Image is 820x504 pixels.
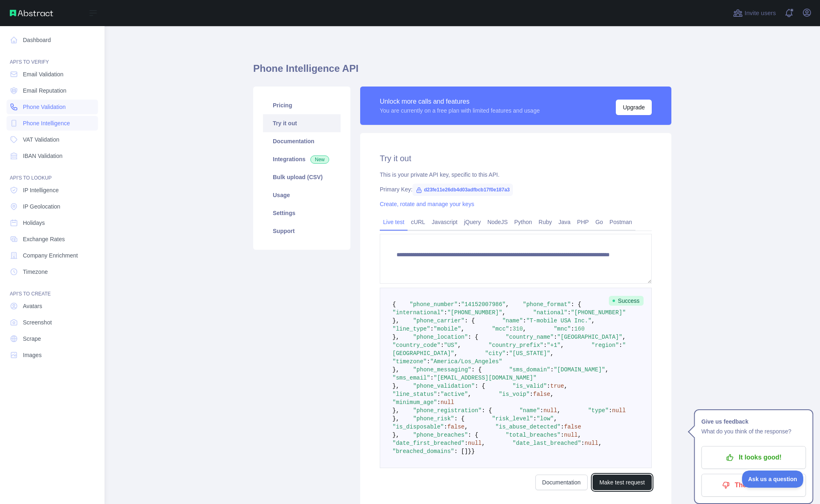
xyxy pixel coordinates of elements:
[578,432,581,438] span: ,
[593,475,652,490] button: Make test request
[475,383,485,389] span: : {
[547,342,561,349] span: "+1"
[557,334,622,340] span: "[GEOGRAPHIC_DATA]"
[392,301,396,308] span: {
[444,424,447,430] span: :
[619,342,622,349] span: :
[464,440,468,446] span: :
[550,391,554,397] span: ,
[526,317,592,324] span: "T-mobile USA Inc."
[591,342,619,349] span: "region"
[7,348,98,362] a: Images
[544,407,557,414] span: null
[481,407,492,414] span: : {
[540,407,543,414] span: :
[413,415,454,422] span: "phone_risk"
[430,326,433,332] span: :
[7,199,98,214] a: IP Geolocation
[535,215,555,229] a: Ruby
[585,440,599,446] span: null
[413,432,468,438] span: "phone_breaches"
[392,407,399,414] span: },
[7,67,98,82] a: Email Validation
[430,375,433,381] span: :
[533,309,567,316] span: "national"
[263,168,341,186] a: Bulk upload (CSV)
[413,334,468,340] span: "phone_location"
[616,100,652,115] button: Upgrade
[492,326,509,332] span: "mcc"
[392,358,427,365] span: "timezone"
[392,366,399,373] span: },
[523,301,571,308] span: "phone_format"
[380,153,652,164] h2: Try it out
[458,342,461,349] span: ,
[23,119,70,127] span: Phone Intelligence
[392,317,399,324] span: },
[392,326,430,332] span: "line_type"
[495,424,561,430] span: "is_abuse_detected"
[731,7,778,20] button: Invite users
[392,415,399,422] span: },
[509,350,550,357] span: "[US_STATE]"
[7,215,98,230] a: Holidays
[380,201,474,207] a: Create, rotate and manage your keys
[380,107,540,115] div: You are currently on a free plan with limited features and usage
[437,391,440,397] span: :
[23,219,45,227] span: Holidays
[263,150,341,168] a: Integrations New
[574,215,592,229] a: PHP
[609,296,644,306] span: Success
[7,132,98,147] a: VAT Validation
[561,342,564,349] span: ,
[461,301,506,308] span: "14152007986"
[554,415,557,422] span: ,
[464,317,475,324] span: : {
[555,215,574,229] a: Java
[502,309,506,316] span: ,
[380,185,652,193] div: Primary Key:
[742,471,804,488] iframe: Toggle Customer Support
[499,391,530,397] span: "is_voip"
[23,318,52,326] span: Screenshot
[550,350,554,357] span: ,
[509,366,550,373] span: "sms_domain"
[509,326,512,332] span: :
[23,335,41,343] span: Scrape
[571,301,581,308] span: : {
[413,407,481,414] span: "phone_registration"
[506,432,560,438] span: "total_breaches"
[461,326,464,332] span: ,
[392,334,399,340] span: },
[7,116,98,131] a: Phone Intelligence
[7,149,98,163] a: IBAN Validation
[564,383,567,389] span: ,
[454,415,464,422] span: : {
[7,315,98,330] a: Screenshot
[554,334,557,340] span: :
[506,301,509,308] span: ,
[23,351,42,359] span: Images
[10,10,53,16] img: Abstract API
[441,342,444,349] span: :
[523,317,526,324] span: :
[310,155,329,164] span: New
[458,301,461,308] span: :
[591,317,595,324] span: ,
[23,70,63,78] span: Email Validation
[744,9,776,18] span: Invite users
[454,350,457,357] span: ,
[413,317,464,324] span: "phone_carrier"
[7,183,98,198] a: IP Intelligence
[561,424,564,430] span: :
[23,135,59,144] span: VAT Validation
[468,391,471,397] span: ,
[537,415,554,422] span: "low"
[7,100,98,114] a: Phone Validation
[568,309,571,316] span: :
[7,49,98,65] div: API'S TO VERIFY
[263,114,341,132] a: Try it out
[511,215,535,229] a: Python
[544,342,547,349] span: :
[444,342,458,349] span: "US"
